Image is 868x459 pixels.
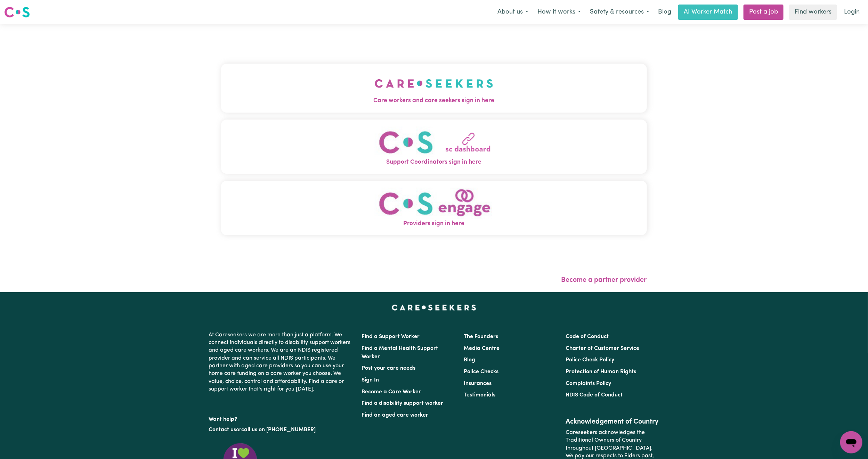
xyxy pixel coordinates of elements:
a: Blog [654,5,675,20]
a: Code of Conduct [566,334,609,339]
button: Support Coordinators sign in here [221,120,647,174]
p: Want help? [209,413,354,423]
a: Post your care needs [362,366,416,371]
a: Blog [464,357,475,363]
button: Care workers and care seekers sign in here [221,64,647,112]
span: Care workers and care seekers sign in here [221,96,647,105]
span: Support Coordinators sign in here [221,158,647,167]
a: Find a Support Worker [362,334,420,339]
a: NDIS Code of Conduct [566,392,623,398]
button: How it works [533,5,585,19]
a: Complaints Policy [566,381,611,386]
a: Insurances [464,381,492,386]
span: Providers sign in here [221,219,647,228]
button: Safety & resources [585,5,654,19]
a: Post a job [744,5,784,20]
button: About us [493,5,533,19]
img: Careseekers logo [4,6,30,18]
a: Find a disability support worker [362,401,444,406]
p: At Careseekers we are more than just a platform. We connect individuals directly to disability su... [209,328,354,396]
a: Protection of Human Rights [566,369,636,375]
a: Find a Mental Health Support Worker [362,346,438,360]
a: Testimonials [464,392,495,398]
p: or [209,423,354,436]
a: Charter of Customer Service [566,346,639,351]
a: Become a Care Worker [362,389,421,395]
a: The Founders [464,334,498,339]
a: Login [840,5,864,20]
a: Careseekers home page [392,305,476,310]
a: Police Checks [464,369,498,375]
a: Contact us [209,427,236,433]
h2: Acknowledgement of Country [566,418,659,426]
a: call us on [PHONE_NUMBER] [242,427,316,433]
a: Media Centre [464,346,500,351]
a: Sign In [362,377,379,383]
a: Police Check Policy [566,357,614,363]
a: AI Worker Match [678,5,738,20]
a: Become a partner provider [561,277,647,284]
a: Find an aged care worker [362,412,429,418]
iframe: Button to launch messaging window, conversation in progress [840,431,862,453]
button: Providers sign in here [221,181,647,235]
a: Find workers [789,5,837,20]
a: Careseekers logo [4,4,30,20]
